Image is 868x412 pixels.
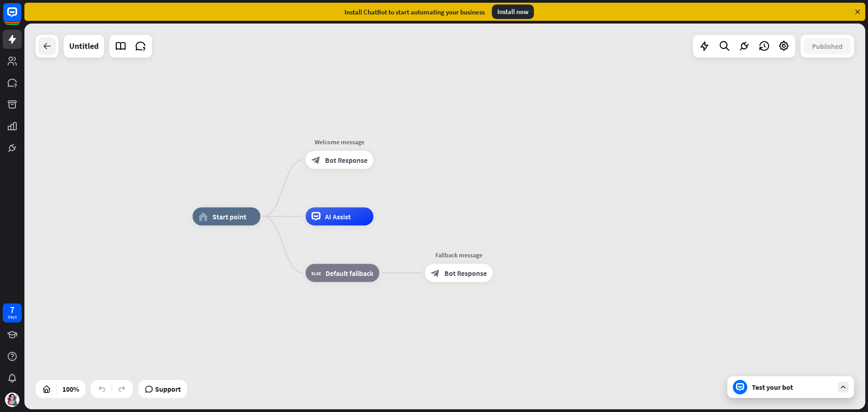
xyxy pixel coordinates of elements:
[155,382,181,396] span: Support
[325,212,351,221] span: AI Assist
[311,269,321,278] i: block_fallback
[69,35,99,57] div: Untitled
[7,4,34,31] button: Open LiveChat chat widget
[325,269,373,278] span: Default fallback
[431,269,440,278] i: block_bot_response
[60,382,82,396] div: 100%
[444,269,487,278] span: Bot Response
[804,38,851,54] button: Published
[10,306,14,314] div: 7
[8,314,17,320] div: days
[212,212,246,221] span: Start point
[198,212,208,221] i: home_2
[418,251,500,260] div: Fallback message
[492,5,534,19] div: Install now
[325,156,368,165] span: Bot Response
[3,303,22,322] a: 7 days
[311,156,321,165] i: block_bot_response
[299,137,380,147] div: Welcome message
[752,383,833,392] div: Test your bot
[344,8,485,16] div: Install ChatBot to start automating your business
